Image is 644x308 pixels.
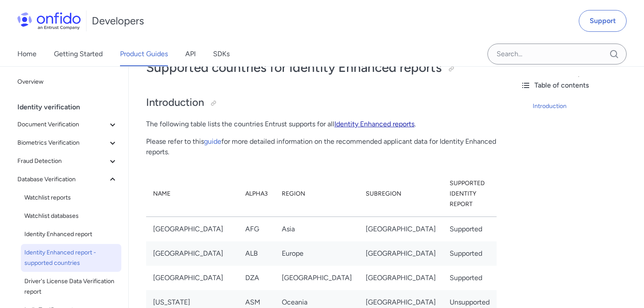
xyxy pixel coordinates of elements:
[92,14,144,28] h1: Developers
[238,241,275,266] td: ALB
[146,217,238,241] td: [GEOGRAPHIC_DATA]
[14,171,121,188] button: Database Verification
[21,226,121,243] a: Identity Enhanced report
[146,266,238,290] td: [GEOGRAPHIC_DATA]
[21,207,121,225] a: Watchlist databases
[443,171,497,217] th: Supported Identity Report
[14,73,121,91] a: Overview
[359,217,443,241] td: [GEOGRAPHIC_DATA]
[17,119,107,130] span: Document Verification
[204,137,221,146] a: guide
[14,116,121,133] button: Document Verification
[17,98,125,116] div: Identity verification
[24,193,118,203] span: Watchlist reports
[487,44,627,64] input: Onfido search input field
[120,42,168,66] a: Product Guides
[146,241,238,266] td: [GEOGRAPHIC_DATA]
[17,156,107,166] span: Fraud Detection
[443,241,497,266] td: Supported
[14,152,121,170] button: Fraud Detection
[238,171,275,217] th: Alpha3
[275,241,359,266] td: Europe
[146,119,496,129] p: The following table lists the countries Entrust supports for all .
[146,136,496,157] p: Please refer to this for more detailed information on the recommended applicant data for Identity...
[146,59,496,76] h1: Supported countries for Identity Enhanced reports
[213,42,230,66] a: SDKs
[334,120,414,128] a: Identity Enhanced reports
[21,244,121,272] a: Identity Enhanced report - supported countries
[521,80,637,91] div: Table of contents
[359,171,443,217] th: Subregion
[21,189,121,206] a: Watchlist reports
[238,217,275,241] td: AFG
[443,266,497,290] td: Supported
[533,101,637,112] a: Introduction
[146,95,496,110] h2: Introduction
[275,217,359,241] td: Asia
[17,42,37,66] a: Home
[185,42,196,66] a: API
[17,174,107,185] span: Database Verification
[21,273,121,301] a: Driver's License Data Verification report
[443,217,497,241] td: Supported
[275,171,359,217] th: Region
[579,10,627,32] a: Support
[359,241,443,266] td: [GEOGRAPHIC_DATA]
[54,42,103,66] a: Getting Started
[359,266,443,290] td: [GEOGRAPHIC_DATA]
[146,171,238,217] th: Name
[275,266,359,290] td: [GEOGRAPHIC_DATA]
[24,211,118,221] span: Watchlist databases
[24,247,118,268] span: Identity Enhanced report - supported countries
[238,266,275,290] td: DZA
[24,276,118,297] span: Driver's License Data Verification report
[17,12,81,30] img: Onfido Logo
[17,138,107,148] span: Biometrics Verification
[17,77,118,87] span: Overview
[14,134,121,152] button: Biometrics Verification
[24,229,118,240] span: Identity Enhanced report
